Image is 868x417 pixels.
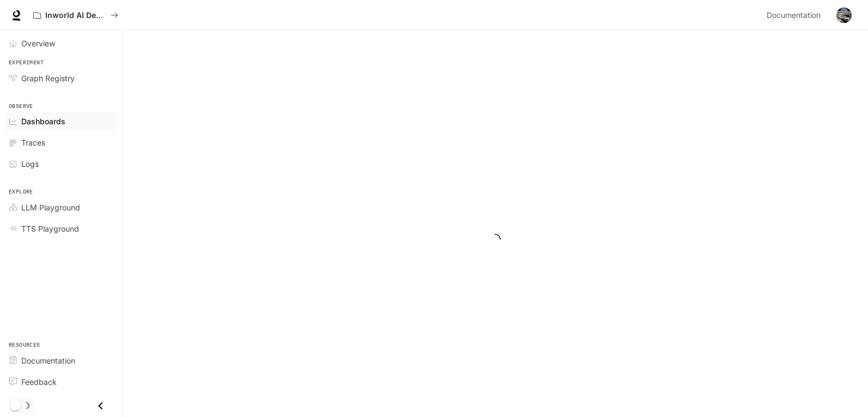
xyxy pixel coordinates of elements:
[21,137,45,148] span: Traces
[4,198,117,217] a: LLM Playground
[21,38,55,49] span: Overview
[833,4,855,26] button: User avatar
[21,223,79,234] span: TTS Playground
[88,395,113,417] button: Close drawer
[836,8,852,23] img: User avatar
[4,133,117,152] a: Traces
[4,34,117,53] a: Overview
[21,355,75,366] span: Documentation
[4,351,117,370] a: Documentation
[4,69,117,88] a: Graph Registry
[21,376,57,388] span: Feedback
[4,112,117,131] a: Dashboards
[767,9,821,22] span: Documentation
[762,4,829,26] a: Documentation
[4,154,117,173] a: Logs
[28,4,123,26] button: All workspaces
[21,158,39,170] span: Logs
[21,72,75,84] span: Graph Registry
[45,11,106,20] p: Inworld AI Demos
[4,372,117,391] a: Feedback
[490,234,501,245] span: loading
[4,219,117,238] a: TTS Playground
[21,116,65,127] span: Dashboards
[10,399,21,411] span: Dark mode toggle
[21,202,80,213] span: LLM Playground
